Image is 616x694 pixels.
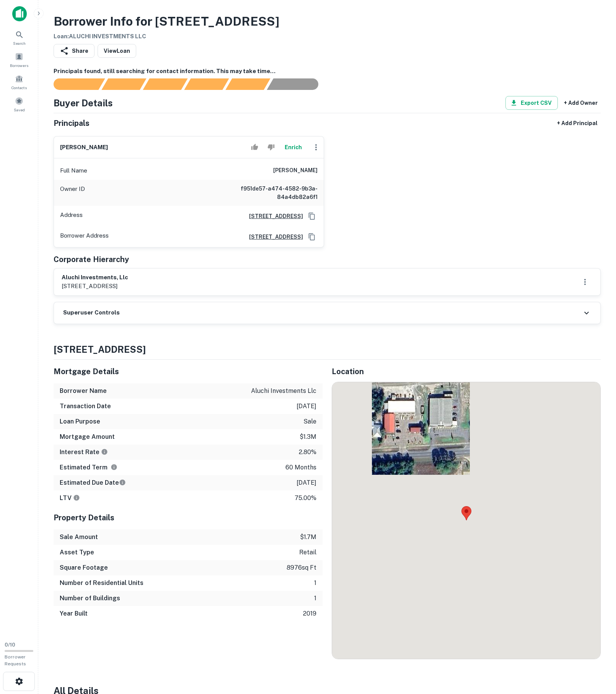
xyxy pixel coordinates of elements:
a: Contacts [2,72,36,92]
a: [STREET_ADDRESS] [243,212,303,220]
p: 2019 [303,609,316,618]
h6: Borrower Name [60,386,107,396]
p: 60 months [285,463,316,472]
img: capitalize-icon.png [12,6,27,21]
div: AI fulfillment process complete. [267,78,328,90]
button: Reject [264,140,278,155]
h4: [STREET_ADDRESS] [54,342,601,356]
h6: Transaction Date [60,402,111,411]
p: 1 [314,594,316,603]
h6: f951de57-a474-4582-9b3a-84a4db82a6f1 [226,184,318,201]
div: Principals found, AI now looking for contact information... [184,78,229,90]
p: 1 [314,578,316,588]
p: 8976 sq ft [287,563,316,572]
span: Contacts [11,85,27,91]
span: Saved [14,107,25,113]
h4: Buyer Details [54,96,113,110]
h6: [PERSON_NAME] [273,166,318,175]
a: [STREET_ADDRESS] [243,233,303,241]
h6: Estimated Term [60,463,117,472]
button: Copy Address [306,231,318,243]
div: Your request is received and processing... [101,78,146,90]
span: Borrowers [10,62,28,68]
h6: [PERSON_NAME] [60,143,108,152]
p: Address [60,210,83,222]
p: retail [299,548,316,557]
h6: LTV [60,494,80,503]
svg: Estimate is based on a standard schedule for this type of loan. [119,479,126,486]
p: $1.3m [300,432,316,441]
div: Principals found, still searching for contact information. This may take time... [225,78,270,90]
span: Borrower Requests [5,654,26,666]
h6: Asset Type [60,548,94,557]
h6: Number of Buildings [60,594,120,603]
h6: Principals found, still searching for contact information. This may take time... [54,67,601,76]
div: Documents found, AI parsing details... [143,78,187,90]
h5: Corporate Hierarchy [54,254,129,265]
p: [STREET_ADDRESS] [62,282,128,291]
button: Share [54,44,95,58]
h3: Borrower Info for [STREET_ADDRESS] [54,12,279,31]
button: Export CSV [505,96,558,110]
h5: Principals [54,117,90,129]
p: 2.80% [299,448,316,457]
h5: Property Details [54,512,323,523]
a: Search [2,27,36,48]
p: sale [303,417,316,426]
div: Sending borrower request to AI... [44,78,102,90]
a: Saved [2,94,36,114]
p: Owner ID [60,184,85,201]
p: Full Name [60,166,87,175]
h6: Superuser Controls [63,308,120,317]
h6: Mortgage Amount [60,432,115,441]
h5: Mortgage Details [54,366,323,377]
h6: Loan : ALUCHI INVESTMENTS LLC [54,32,279,41]
p: $1.7m [300,533,316,542]
button: + Add Owner [561,96,601,110]
a: Borrowers [2,49,36,70]
h6: Loan Purpose [60,417,100,426]
a: ViewLoan [98,44,136,58]
h6: Square Footage [60,563,108,572]
p: [DATE] [297,402,316,411]
svg: LTVs displayed on the website are for informational purposes only and may be reported incorrectly... [73,494,80,501]
h6: Number of Residential Units [60,578,143,588]
h6: Sale Amount [60,533,98,542]
button: Enrich [281,140,305,155]
h6: Estimated Due Date [60,478,126,487]
button: Accept [248,140,261,155]
h6: Year Built [60,609,88,618]
p: 75.00% [295,494,316,503]
h6: aluchi investments, llc [62,273,128,282]
iframe: Chat Widget [578,633,616,670]
svg: The interest rates displayed on the website are for informational purposes only and may be report... [101,448,108,455]
h5: Location [332,366,601,377]
p: [DATE] [297,478,316,487]
h6: Interest Rate [60,448,108,457]
button: Copy Address [306,210,318,222]
svg: Term is based on a standard schedule for this type of loan. [111,464,117,471]
p: Borrower Address [60,231,109,243]
button: + Add Principal [554,116,601,130]
p: aluchi investments llc [251,386,316,396]
span: 0 / 10 [5,642,15,648]
span: Search [13,40,26,46]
